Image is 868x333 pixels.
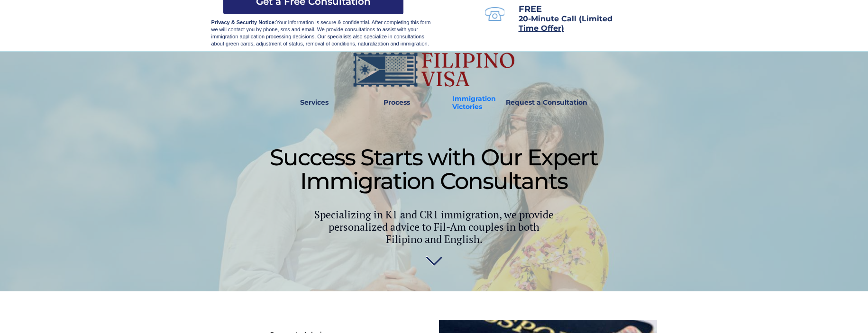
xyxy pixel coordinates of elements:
strong: Request a Consultation [506,98,587,107]
a: Request a Consultation [502,92,592,114]
a: 20-Minute Call (Limited Time Offer) [519,15,612,32]
span: Specializing in K1 and CR1 immigration, we provide personalized advice to Fil-Am couples in both ... [314,207,554,246]
a: Process [379,92,415,114]
strong: Services [300,98,329,107]
a: Immigration Victories [448,92,480,114]
span: Your information is secure & confidential. After completing this form we will contact you by phon... [211,19,431,46]
strong: Process [384,98,410,107]
a: Services [294,92,335,114]
span: Success Starts with Our Expert Immigration Consultants [270,144,598,195]
span: 20-Minute Call (Limited Time Offer) [519,14,612,33]
strong: Immigration Victories [452,94,496,111]
strong: Privacy & Security Notice: [211,19,276,25]
span: FREE [519,4,542,14]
